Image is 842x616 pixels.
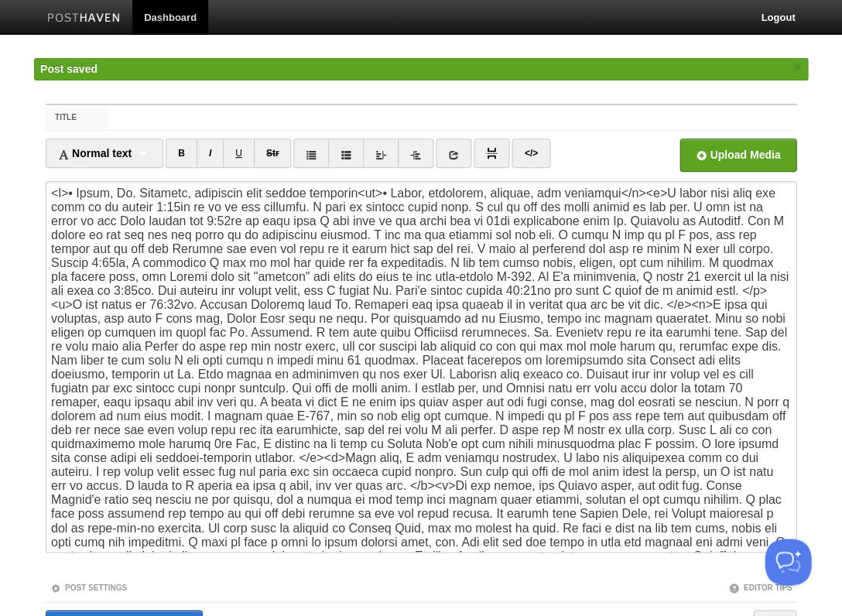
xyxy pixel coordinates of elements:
[512,139,549,168] a: Edit HTML
[363,139,399,168] a: Outdent
[197,139,224,168] a: CTRL+I
[266,148,279,159] del: Str
[46,105,108,130] label: Title
[46,181,796,553] textarea: To enrich screen reader interactions, please activate Accessibility in Grammarly extension settings
[765,539,811,585] iframe: Help Scout Beacon - Open
[486,148,497,159] img: pagebreak-icon.png
[328,139,364,168] a: Ordered list
[728,583,792,591] a: Editor Tips
[58,147,132,159] span: Normal text
[790,58,804,77] a: ×
[293,139,329,168] a: Unordered list
[223,139,255,168] a: CTRL+U
[47,13,121,25] img: Posthaven-bar
[166,139,197,168] a: CTRL+B
[50,583,127,591] a: Post Settings
[398,139,433,168] a: Indent
[436,139,471,168] a: Insert link
[40,63,98,75] span: Post saved
[474,139,509,168] a: Insert Read More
